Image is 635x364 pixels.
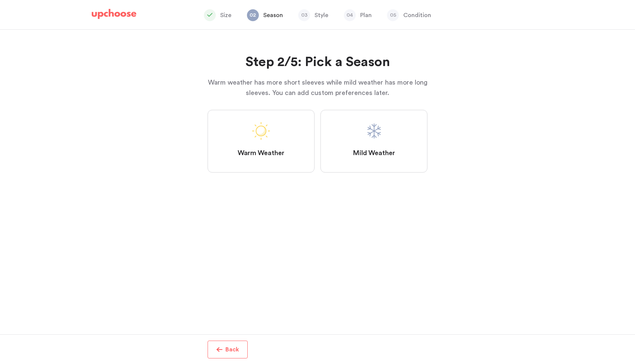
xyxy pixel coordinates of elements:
[208,53,427,71] h2: Step 2/5: Pick a Season
[208,341,248,358] button: Back
[353,149,395,158] span: Mild Weather
[387,9,399,21] span: 05
[344,9,356,21] span: 04
[403,11,431,20] p: Condition
[92,9,136,23] a: UpChoose
[298,9,310,21] span: 03
[208,77,427,98] p: Warm weather has more short sleeves while mild weather has more long sleeves. You can add custom ...
[263,11,283,20] p: Season
[360,11,372,20] p: Plan
[247,9,259,21] span: 02
[225,345,239,354] p: Back
[315,11,328,20] p: Style
[220,11,231,20] p: Size
[238,149,284,158] span: Warm Weather
[92,9,136,19] img: UpChoose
